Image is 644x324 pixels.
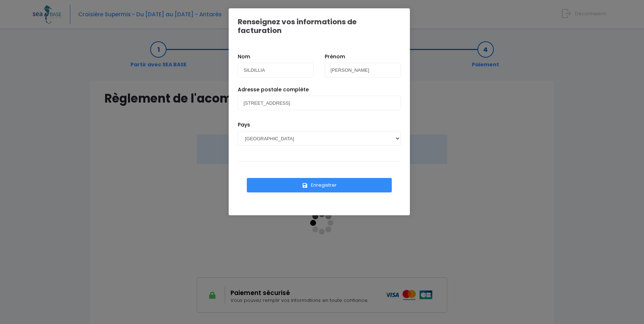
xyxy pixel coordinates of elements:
[238,86,309,94] label: Adresse postale complète
[247,178,392,192] button: Enregistrer
[238,53,250,61] label: Nom
[238,121,250,129] label: Pays
[238,17,401,35] h1: Renseignez vos informations de facturation
[325,53,345,61] label: Prénom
